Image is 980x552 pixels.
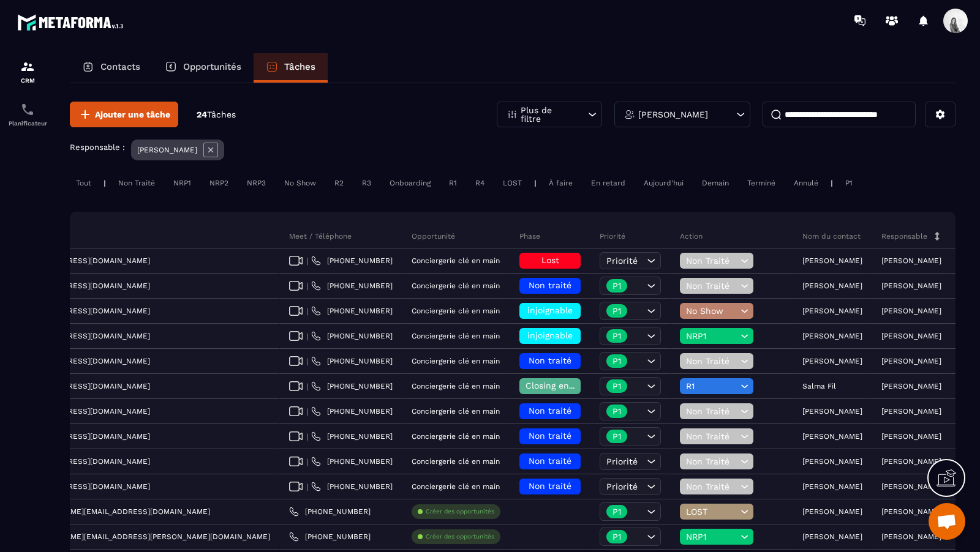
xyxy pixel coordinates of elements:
a: [PHONE_NUMBER] [311,381,393,391]
p: [PERSON_NAME] [881,357,941,365]
div: Non Traité [112,176,161,190]
span: | [306,407,308,416]
p: [PERSON_NAME] [802,457,862,466]
a: [PHONE_NUMBER] [311,281,393,291]
p: Tâches [284,61,315,72]
span: Non Traité [686,281,737,291]
p: [PERSON_NAME] [881,432,941,441]
p: P1 [612,357,621,365]
span: Non Traité [686,406,737,416]
p: CRM [3,77,52,84]
p: [PERSON_NAME] [881,256,941,265]
a: Tâches [254,53,328,83]
span: Non traité [529,280,571,290]
p: [PERSON_NAME] [881,532,941,541]
div: Ouvrir le chat [929,503,965,540]
span: NRP1 [686,331,737,341]
span: Ajouter une tâche [95,108,170,121]
img: logo [17,11,127,34]
p: [PERSON_NAME] [881,507,941,516]
div: LOST [497,176,528,190]
p: Nom du contact [802,231,861,241]
p: Phase [519,231,540,241]
p: | [534,179,537,187]
div: Aujourd'hui [638,176,690,190]
p: [PERSON_NAME] [802,357,862,365]
div: R3 [356,176,377,190]
p: Meet / Téléphone [289,231,352,241]
div: R2 [328,176,350,190]
div: P1 [839,176,859,190]
p: Créer des opportunités [426,507,494,516]
a: [PHONE_NUMBER] [311,431,393,441]
p: Conciergerie clé en main [412,282,500,290]
p: Action [680,231,703,241]
p: P1 [612,407,621,416]
p: Créer des opportunités [426,532,494,541]
div: NRP1 [167,176,197,190]
img: scheduler [20,102,35,117]
span: Non Traité [686,256,737,266]
p: [PERSON_NAME] [802,256,862,265]
span: Non traité [529,431,571,441]
a: [PHONE_NUMBER] [311,306,393,316]
p: P1 [612,532,621,541]
p: [PERSON_NAME] [802,532,862,541]
span: injoignable [527,330,573,340]
span: | [306,357,308,366]
p: P1 [612,307,621,315]
div: No Show [278,176,322,190]
p: [PERSON_NAME] [802,282,862,290]
p: [PERSON_NAME] [881,407,941,416]
p: [PERSON_NAME] [802,482,862,491]
p: Conciergerie clé en main [412,382,500,390]
p: P1 [612,507,621,516]
p: [PERSON_NAME] [802,432,862,441]
span: Lost [541,255,559,265]
span: Priorité [606,457,638,466]
div: À faire [543,176,579,190]
div: NRP3 [241,176,272,190]
a: [PHONE_NUMBER] [311,406,393,416]
a: [PHONE_NUMBER] [311,482,393,491]
p: Opportunités [183,61,241,72]
p: Responsable : [70,143,125,152]
p: Planificateur [3,120,52,127]
span: Non Traité [686,457,737,466]
span: | [306,432,308,441]
div: Demain [696,176,735,190]
a: [PHONE_NUMBER] [289,507,371,517]
div: En retard [585,176,631,190]
span: | [306,382,308,391]
p: [PERSON_NAME] [638,110,708,119]
span: No Show [686,306,737,316]
p: Salma Fil [802,382,836,390]
p: | [104,179,106,187]
span: Tâches [207,110,236,119]
p: [PERSON_NAME] [881,382,941,390]
span: R1 [686,381,737,391]
p: P1 [612,332,621,340]
div: Terminé [741,176,782,190]
p: [PERSON_NAME] [881,457,941,466]
img: formation [20,59,35,74]
span: | [306,482,308,491]
p: [PERSON_NAME] [802,507,862,516]
p: Contacts [100,61,140,72]
p: Conciergerie clé en main [412,332,500,340]
p: P1 [612,282,621,290]
span: Non traité [529,406,571,416]
a: Contacts [70,53,153,83]
span: | [306,332,308,341]
div: Annulé [788,176,824,190]
p: [PERSON_NAME] [802,407,862,416]
button: Ajouter une tâche [70,102,178,127]
a: [PHONE_NUMBER] [311,256,393,266]
span: injoignable [527,305,573,315]
span: Non Traité [686,482,737,491]
p: Conciergerie clé en main [412,357,500,365]
a: [PHONE_NUMBER] [311,457,393,466]
p: [PERSON_NAME] [881,307,941,315]
span: | [306,307,308,316]
p: Conciergerie clé en main [412,307,500,315]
